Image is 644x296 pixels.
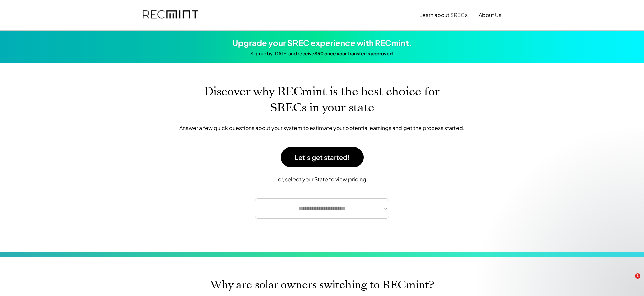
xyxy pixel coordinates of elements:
strong: $50 once your transfer is approved [314,50,393,56]
iframe: Intercom live chat [621,273,637,289]
div: Upgrade your SREC experience with RECmint. [232,37,412,49]
div: Answer a few quick questions about your system to estimate your potential earnings and get the pr... [161,124,483,132]
button: About Us [479,8,501,22]
img: recmint-logotype%403x.png [143,4,198,26]
h2: Why are solar owners switching to RECmint? [210,277,434,292]
span: 1 [635,273,640,279]
div: Sign up by [DATE] and receive . [250,50,394,57]
h1: Discover why RECmint is the best choice for SRECs in your state [188,83,456,116]
div: or, select your State to view pricing [161,176,483,183]
button: Let's get started! [281,147,364,167]
button: Learn about SRECs [419,8,468,22]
